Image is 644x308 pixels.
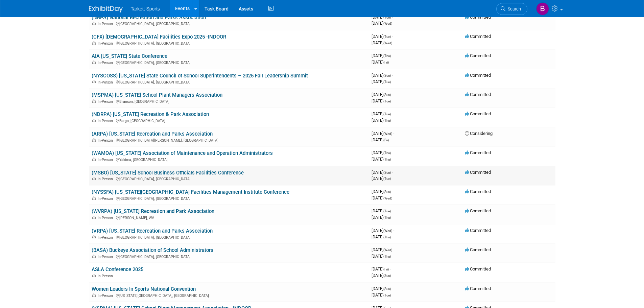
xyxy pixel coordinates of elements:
div: [GEOGRAPHIC_DATA], [GEOGRAPHIC_DATA] [92,195,366,201]
span: In-Person [98,80,115,85]
a: (WAMOA) [US_STATE] Association of Maintenance and Operation Administrators [92,150,273,156]
span: (Sun) [383,171,391,174]
img: In-Person Event [92,293,96,297]
span: [DATE] [372,73,393,78]
span: (Wed) [383,132,392,136]
a: (MSPMA) [US_STATE] School Plant Managers Association [92,92,222,98]
img: In-Person Event [92,158,96,161]
span: (Tue) [383,177,391,181]
span: [DATE] [372,208,393,213]
span: In-Person [98,119,115,123]
span: (Tue) [383,80,391,84]
span: In-Person [98,158,115,162]
span: [DATE] [372,53,393,58]
span: - [392,34,393,39]
div: [GEOGRAPHIC_DATA], [GEOGRAPHIC_DATA] [92,176,366,181]
span: (Fri) [383,61,389,64]
span: [DATE] [372,60,389,65]
div: [PERSON_NAME], WV [92,215,366,220]
span: In-Person [98,293,115,298]
span: - [392,15,393,20]
span: Committed [465,208,491,213]
span: (Tue) [383,112,391,116]
span: In-Person [98,235,115,240]
span: (Tue) [383,99,391,103]
div: [GEOGRAPHIC_DATA], [GEOGRAPHIC_DATA] [92,79,366,85]
a: (MSBO) [US_STATE] School Business Officials Facilities Conference [92,170,244,176]
a: (VRPA) [US_STATE] Recreation and Parks Association [92,228,213,234]
span: (Wed) [383,248,392,252]
div: [GEOGRAPHIC_DATA], [GEOGRAPHIC_DATA] [92,60,366,65]
span: (Thu) [383,54,391,58]
img: In-Person Event [92,235,96,239]
span: In-Person [98,22,115,26]
span: [DATE] [372,40,392,45]
span: (Sun) [383,274,391,278]
span: (Sun) [383,190,391,194]
div: Fargo, [GEOGRAPHIC_DATA] [92,118,366,123]
span: [DATE] [372,254,391,259]
img: In-Person Event [92,274,96,277]
span: (Wed) [383,229,392,233]
span: (Thu) [383,151,391,155]
span: Considering [465,131,493,136]
span: (Thu) [383,216,391,219]
img: In-Person Event [92,41,96,45]
span: (Tue) [383,35,391,39]
span: In-Person [98,177,115,181]
span: - [392,73,393,78]
a: (NYSCOSS) [US_STATE] State Council of School Superintendents – 2025 Fall Leadership Summit [92,73,308,79]
span: [DATE] [372,34,393,39]
span: (Thu) [383,255,391,258]
img: In-Person Event [92,99,96,103]
span: Committed [465,53,491,58]
span: (Wed) [383,22,392,25]
span: (Fri) [383,138,389,142]
span: In-Person [98,216,115,220]
span: [DATE] [372,266,391,271]
div: [GEOGRAPHIC_DATA], [GEOGRAPHIC_DATA] [92,254,366,259]
img: In-Person Event [92,80,96,84]
span: (Wed) [383,196,392,200]
span: [DATE] [372,189,393,194]
span: Committed [465,92,491,97]
div: [GEOGRAPHIC_DATA], [GEOGRAPHIC_DATA] [92,21,366,26]
span: (Wed) [383,41,392,45]
span: [DATE] [372,228,394,233]
span: - [392,189,393,194]
span: [DATE] [372,137,389,142]
a: ASLA Conference 2025 [92,266,143,273]
img: In-Person Event [92,61,96,64]
span: [DATE] [372,292,391,298]
span: (Thu) [383,235,391,239]
span: [DATE] [372,170,393,175]
div: [US_STATE][GEOGRAPHIC_DATA], [GEOGRAPHIC_DATA] [92,292,366,298]
a: (WVRPA) [US_STATE] Recreation and Park Association [92,208,214,214]
a: Women Leaders In Sports National Convention [92,286,196,292]
span: In-Person [98,41,115,46]
span: (Sun) [383,93,391,97]
img: ExhibitDay [89,6,123,13]
div: Branson, [GEOGRAPHIC_DATA] [92,98,366,104]
img: In-Person Event [92,22,96,25]
span: Committed [465,170,491,175]
a: (CFX) [DEMOGRAPHIC_DATA] Facilities Expo 2025 -INDOOR [92,34,226,40]
span: [DATE] [372,176,391,181]
span: (Fri) [383,267,389,271]
span: (Thu) [383,158,391,161]
span: [DATE] [372,247,394,252]
span: [DATE] [372,98,391,103]
span: Committed [465,228,491,233]
span: (Thu) [383,119,391,122]
img: In-Person Event [92,119,96,122]
span: Committed [465,34,491,39]
span: - [390,266,391,271]
span: In-Person [98,61,115,65]
span: In-Person [98,138,115,143]
div: [GEOGRAPHIC_DATA][PERSON_NAME], [GEOGRAPHIC_DATA] [92,137,366,143]
span: - [392,150,393,155]
span: Committed [465,111,491,116]
span: Committed [465,286,491,291]
span: - [392,92,393,97]
span: [DATE] [372,131,394,136]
